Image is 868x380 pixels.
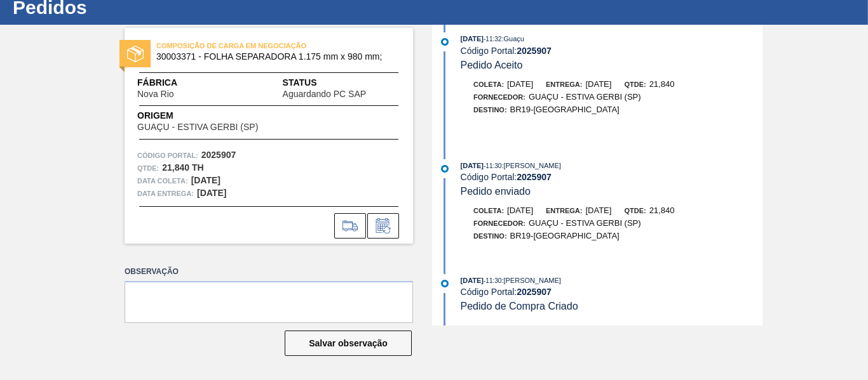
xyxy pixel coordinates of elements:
[191,175,220,185] strong: [DATE]
[137,174,188,187] span: Data coleta:
[461,35,484,43] span: [DATE]
[441,38,449,46] img: atual
[649,79,675,89] span: 21,840
[517,46,552,56] strong: 2025907
[649,206,675,215] span: 21,840
[624,81,646,88] span: Qtde:
[546,81,582,88] span: Entrega:
[473,81,504,88] span: Coleta:
[137,109,294,122] span: Origem
[137,162,159,174] span: Qtde :
[501,277,561,284] span: : [PERSON_NAME]
[162,162,203,173] strong: 21,840 TH
[461,46,763,56] div: Código Portal:
[529,218,641,228] span: GUAÇU - ESTIVA GERBI (SP)
[367,213,399,239] div: Informar alteração no pedido
[529,92,641,102] span: GUAÇU - ESTIVA GERBI (SP)
[461,301,578,311] span: Pedido de Compra Criado
[461,277,484,284] span: [DATE]
[507,206,533,215] span: [DATE]
[127,46,144,62] img: status
[484,277,501,284] span: - 11:30
[461,60,523,70] span: Pedido Aceito
[137,149,198,162] span: Código Portal:
[473,106,507,114] span: Destino:
[461,172,763,182] div: Código Portal:
[283,76,400,89] span: Status
[473,232,507,240] span: Destino:
[484,162,501,169] span: - 11:30
[334,213,366,239] div: Ir para Composição de Carga
[501,35,524,43] span: : Guaçu
[517,172,552,182] strong: 2025907
[473,207,504,214] span: Coleta:
[507,79,533,89] span: [DATE]
[546,207,582,214] span: Entrega:
[285,331,412,356] button: Salvar observação
[125,263,413,281] label: Observação
[585,79,611,89] span: [DATE]
[441,165,449,173] img: atual
[484,36,501,43] span: - 11:32
[473,219,526,227] span: Fornecedor:
[624,207,646,214] span: Qtde:
[137,122,258,132] span: GUAÇU - ESTIVA GERBI (SP)
[585,206,611,215] span: [DATE]
[201,150,236,160] strong: 2025907
[461,287,763,297] div: Código Portal:
[156,52,387,62] span: 30003371 - FOLHA SEPARADORA 1.175 mm x 980 mm;
[461,186,531,197] span: Pedido enviado
[197,188,226,198] strong: [DATE]
[137,76,214,89] span: Fábrica
[137,187,194,200] span: Data entrega:
[156,39,334,52] span: COMPOSIÇÃO DE CARGA EM NEGOCIAÇÃO
[501,162,561,169] span: : [PERSON_NAME]
[283,89,367,99] span: Aguardando PC SAP
[137,89,174,99] span: Nova Rio
[441,280,449,287] img: atual
[510,231,620,240] span: BR19-[GEOGRAPHIC_DATA]
[473,93,526,101] span: Fornecedor:
[510,105,620,114] span: BR19-[GEOGRAPHIC_DATA]
[461,162,484,169] span: [DATE]
[517,287,552,297] strong: 2025907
